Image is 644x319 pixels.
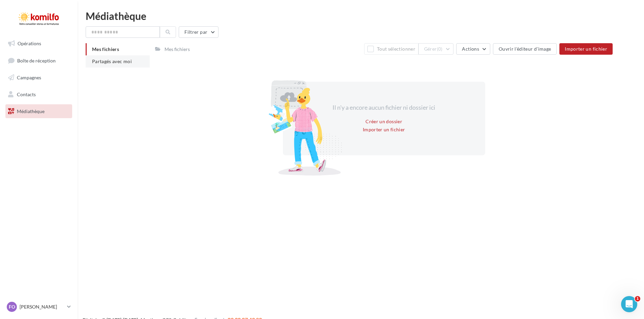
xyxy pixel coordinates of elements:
button: Créer un dossier [363,117,405,126]
a: Médiathèque [4,104,74,118]
span: Médiathèque [17,108,45,114]
a: Boîte de réception [4,53,74,68]
button: Importer un fichier [559,43,613,55]
span: Boîte de réception [17,57,56,63]
span: 1 [635,296,640,301]
button: Gérer(0) [418,43,454,55]
iframe: Intercom live chat [621,296,637,312]
div: Mes fichiers [165,46,190,53]
span: Actions [462,46,479,52]
span: Importer un fichier [565,46,607,52]
a: Campagnes [4,71,74,85]
button: Actions [456,43,490,55]
p: [PERSON_NAME] [20,303,64,310]
span: Contacts [17,91,36,97]
span: Campagnes [17,75,41,80]
button: Tout sélectionner [364,43,418,55]
button: Filtrer par [179,26,218,38]
span: Opérations [18,41,41,46]
span: Partagés avec moi [92,58,132,64]
a: Opérations [4,36,74,51]
div: Médiathèque [86,11,636,21]
a: Fo [PERSON_NAME] [5,300,72,313]
button: Ouvrir l'éditeur d'image [493,43,557,55]
span: (0) [437,46,443,52]
button: Importer un fichier [360,126,408,134]
span: Fo [9,303,15,310]
a: Contacts [4,87,74,102]
span: Il n'y a encore aucun fichier ni dossier ici [332,104,435,111]
span: Mes fichiers [92,46,119,52]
